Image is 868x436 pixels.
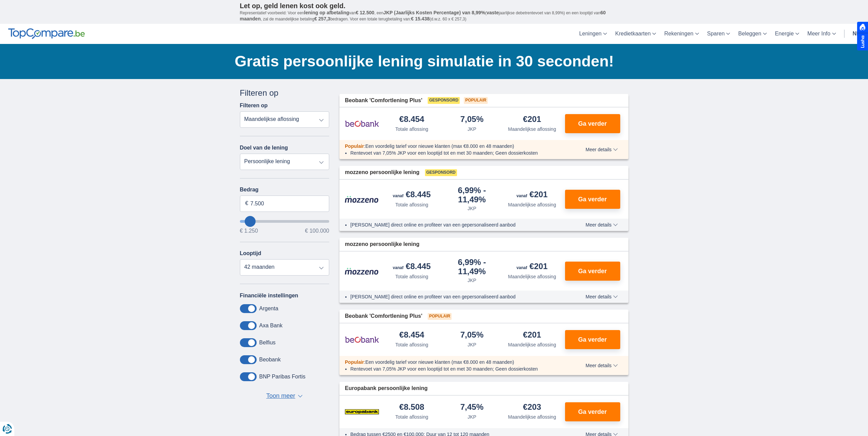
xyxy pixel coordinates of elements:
[508,273,556,280] div: Maandelijkse aflossing
[240,145,288,151] label: Doel van de lening
[345,240,420,248] span: mozzeno persoonlijke lening
[468,205,476,212] div: JKP
[734,24,771,44] a: Beleggen
[578,268,607,274] span: Ga verder
[460,403,484,412] div: 7,45%
[580,294,623,299] button: Meer details
[345,169,420,176] span: mozzeno persoonlijke lening
[259,374,306,380] label: BNP Paribas Fortis
[345,403,379,420] img: product.pl.alt Europabank
[578,196,607,202] span: Ga verder
[517,190,548,200] div: €201
[259,340,276,346] label: Belfius
[350,365,561,372] li: Rentevoet van 7,05% JKP voor een looptijd tot en met 30 maanden; Geen dossierkosten
[259,357,281,363] label: Beobank
[464,97,488,104] span: Populair
[508,201,556,208] div: Maandelijkse aflossing
[345,312,422,320] span: Beobank 'Comfortlening Plus'
[395,201,428,208] div: Totale aflossing
[240,250,261,256] label: Looptijd
[585,363,618,368] span: Meer details
[350,293,561,300] li: [PERSON_NAME] direct online en profiteer van een gepersonaliseerd aanbod
[383,10,485,15] span: JKP (Jaarlijks Kosten Percentage) van 8,99%
[345,115,379,132] img: product.pl.alt Beobank
[428,313,452,320] span: Populair
[240,2,628,10] p: Let op, geld lenen kost ook geld.
[345,196,379,203] img: product.pl.alt Mozzeno
[240,220,330,223] input: wantToBorrow
[339,143,566,150] div: :
[468,126,476,133] div: JKP
[849,24,864,44] a: nl
[660,24,703,44] a: Rekeningen
[585,147,618,152] span: Meer details
[580,222,623,228] button: Meer details
[259,306,278,312] label: Argenta
[395,126,428,133] div: Totale aflossing
[235,51,628,72] h1: Gratis persoonlijke lening simulatie in 30 seconden!
[487,10,499,15] span: vaste
[445,186,500,204] div: 6,99%
[578,337,607,343] span: Ga verder
[393,190,431,200] div: €8.445
[305,228,329,234] span: € 100.000
[345,385,428,392] span: Europabank persoonlijke lening
[365,143,514,149] span: Een voordelig tarief voor nieuwe klanten (max €8.000 en 48 maanden)
[240,187,330,193] label: Bedrag
[565,262,620,281] button: Ga verder
[314,16,330,21] span: € 257,3
[585,222,618,227] span: Meer details
[245,200,248,207] span: €
[578,121,607,127] span: Ga verder
[508,126,556,133] div: Maandelijkse aflossing
[575,24,611,44] a: Leningen
[240,10,628,22] p: Representatief voorbeeld: Voor een van , een ( jaarlijkse debetrentevoet van 8,99%) en een loopti...
[304,10,349,15] span: lening op afbetaling
[508,341,556,348] div: Maandelijkse aflossing
[703,24,734,44] a: Sparen
[399,403,424,412] div: €8.508
[468,277,476,284] div: JKP
[395,414,428,420] div: Totale aflossing
[350,150,561,156] li: Rentevoet van 7,05% JKP voor een looptijd tot en met 30 maanden; Geen dossierkosten
[339,359,566,365] div: :
[565,190,620,209] button: Ga verder
[468,414,476,420] div: JKP
[345,97,422,105] span: Beobank 'Comfortlening Plus'
[578,409,607,415] span: Ga verder
[771,24,803,44] a: Energie
[264,391,305,401] button: Toon meer ▼
[460,115,484,124] div: 7,05%
[399,115,424,124] div: €8.454
[468,341,476,348] div: JKP
[565,114,620,133] button: Ga verder
[428,97,460,104] span: Gesponsord
[580,147,623,152] button: Meer details
[298,395,303,398] span: ▼
[523,115,541,124] div: €201
[8,28,85,39] img: TopCompare
[240,228,258,234] span: € 1.250
[611,24,660,44] a: Kredietkaarten
[240,103,268,109] label: Filteren op
[508,414,556,420] div: Maandelijkse aflossing
[345,143,364,149] span: Populair
[365,359,514,365] span: Een voordelig tarief voor nieuwe klanten (max €8.000 en 48 maanden)
[565,402,620,421] button: Ga verder
[395,273,428,280] div: Totale aflossing
[240,87,330,99] div: Filteren op
[266,392,295,401] span: Toon meer
[523,403,541,412] div: €203
[240,10,606,21] span: 60 maanden
[345,331,379,348] img: product.pl.alt Beobank
[803,24,840,44] a: Meer Info
[395,341,428,348] div: Totale aflossing
[517,262,548,272] div: €201
[399,331,424,340] div: €8.454
[345,267,379,275] img: product.pl.alt Mozzeno
[350,221,561,228] li: [PERSON_NAME] direct online en profiteer van een gepersonaliseerd aanbod
[259,323,283,329] label: Axa Bank
[356,10,375,15] span: € 12.500
[460,331,484,340] div: 7,05%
